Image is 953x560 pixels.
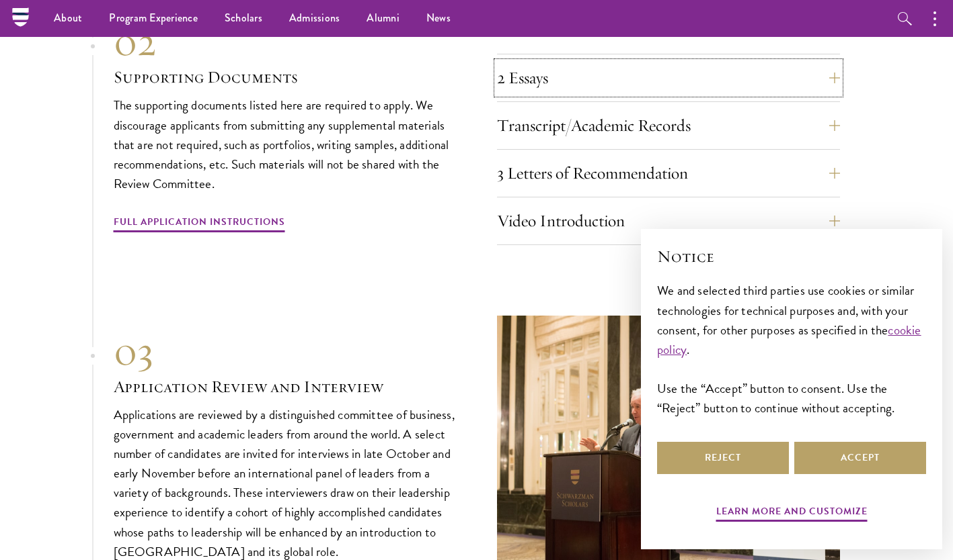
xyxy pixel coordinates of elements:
h3: Application Review and Interview [114,375,457,398]
h2: Notice [657,245,926,268]
h3: Supporting Documents [114,66,457,89]
a: Full Application Instructions [114,214,285,234]
button: Video Introduction [497,205,840,237]
button: Transcript/Academic Records [497,109,840,142]
button: Reject [657,442,789,474]
div: 03 [114,327,457,375]
a: cookie policy [657,320,921,359]
div: We and selected third parties use cookies or similar technologies for technical purposes and, wit... [657,281,926,417]
button: Accept [794,442,926,474]
button: 3 Letters of Recommendation [497,157,840,189]
div: 02 [114,17,457,66]
button: Learn more and customize [716,503,868,524]
button: 2 Essays [497,62,840,94]
p: The supporting documents listed here are required to apply. We discourage applicants from submitt... [114,95,457,193]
